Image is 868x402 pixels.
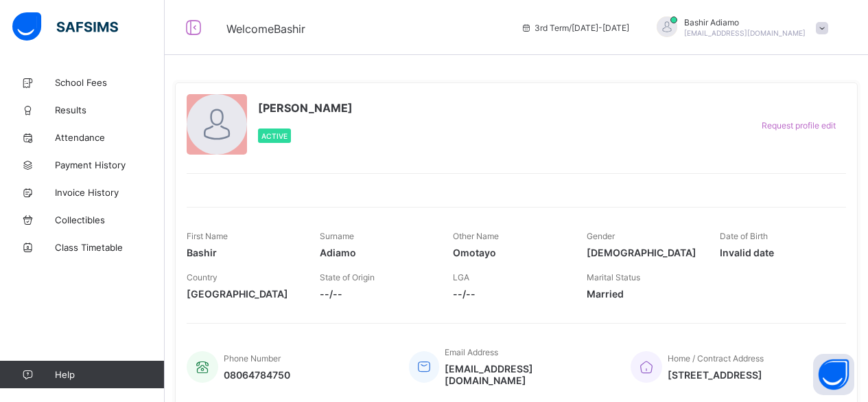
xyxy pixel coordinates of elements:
span: [PERSON_NAME] [258,101,353,115]
span: Country [187,272,218,282]
span: Attendance [55,132,165,143]
span: [DEMOGRAPHIC_DATA] [587,247,699,258]
span: Marital Status [587,272,640,282]
span: Gender [587,231,615,241]
span: Request profile edit [762,120,836,131]
span: --/-- [320,288,432,300]
span: Home / Contract Address [668,353,764,364]
span: Welcome Bashir [226,22,305,36]
span: Married [587,288,699,300]
span: Active [261,132,288,140]
span: Bashir Adiamo [684,17,806,27]
span: Payment History [55,159,165,170]
span: Other Name [453,231,499,241]
span: Invoice History [55,187,165,198]
span: Omotayo [453,247,565,258]
span: School Fees [55,77,165,88]
img: safsims [12,12,118,41]
span: session/term information [521,23,629,33]
span: [STREET_ADDRESS] [668,369,764,381]
span: [EMAIL_ADDRESS][DOMAIN_NAME] [684,29,806,37]
span: Collectibles [55,214,165,225]
span: [GEOGRAPHIC_DATA] [187,288,299,300]
span: Bashir [187,247,299,258]
span: Surname [320,231,354,241]
span: Adiamo [320,247,432,258]
span: Class Timetable [55,242,165,253]
span: Phone Number [224,353,281,364]
span: 08064784750 [224,369,290,381]
span: Invalid date [720,247,832,258]
span: LGA [453,272,469,282]
span: [EMAIL_ADDRESS][DOMAIN_NAME] [445,363,610,386]
span: State of Origin [320,272,375,282]
span: Email Address [445,347,498,357]
span: --/-- [453,288,565,300]
span: Help [55,369,164,380]
span: First Name [187,231,228,241]
span: Date of Birth [720,231,768,241]
div: BashirAdiamo [643,16,835,39]
button: Open asap [813,354,854,395]
span: Results [55,104,165,115]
